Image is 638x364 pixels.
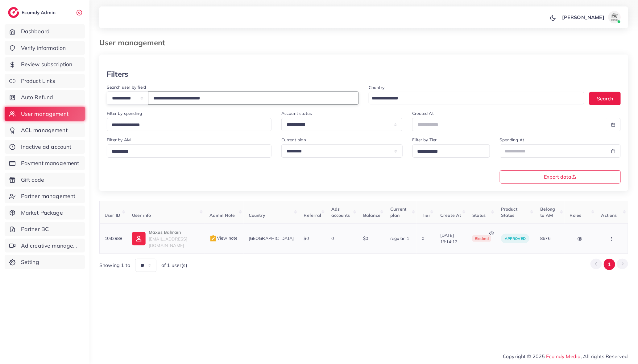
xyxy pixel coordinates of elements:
[5,74,85,88] a: Product Links
[21,176,44,184] span: Gift code
[390,206,406,218] span: Current plan
[5,173,85,187] a: Gift code
[105,212,120,218] span: User ID
[5,255,85,269] a: Setting
[249,212,265,218] span: Country
[21,143,72,151] span: Inactive ad account
[8,7,19,18] img: logo
[99,262,130,269] span: Showing 1 to
[415,147,482,156] input: Search for option
[331,236,334,241] span: 0
[132,229,200,249] a: Maxus Bahrain[EMAIL_ADDRESS][DOMAIN_NAME]
[5,123,85,137] a: ACL management
[369,84,384,91] label: Country
[110,147,263,156] input: Search for option
[249,236,294,241] span: [GEOGRAPHIC_DATA]
[21,159,79,167] span: Payment management
[209,212,235,218] span: Admin Note
[21,27,50,35] span: Dashboard
[21,209,63,217] span: Market Package
[99,38,170,47] h3: User management
[559,11,623,23] a: [PERSON_NAME]avatar
[132,212,151,218] span: User info
[5,41,85,55] a: Verify information
[546,353,581,359] a: Ecomdy Media
[107,137,131,143] label: Filter by AM
[363,236,368,241] span: $0
[422,236,424,241] span: 0
[304,236,309,241] span: $0
[149,236,187,248] span: [EMAIL_ADDRESS][DOMAIN_NAME]
[161,262,187,269] span: of 1 user(s)
[412,137,437,143] label: Filter by Tier
[422,212,430,218] span: Tier
[5,156,85,170] a: Payment management
[5,90,85,104] a: Auto Refund
[5,57,85,71] a: Review subscription
[209,235,238,241] span: View note
[540,236,550,241] span: 8676
[608,11,621,23] img: avatar
[107,144,271,158] div: Search for option
[500,137,524,143] label: Spending At
[107,70,128,79] h3: Filters
[21,60,72,68] span: Review subscription
[5,24,85,38] a: Dashboard
[500,170,621,184] button: Export data
[21,242,80,250] span: Ad creative management
[562,14,604,21] p: [PERSON_NAME]
[544,174,576,179] span: Export data
[412,144,490,158] div: Search for option
[22,10,57,15] h2: Ecomdy Admin
[412,110,434,116] label: Created At
[21,258,39,266] span: Setting
[540,206,555,218] span: Belong to AM
[209,235,217,242] img: admin_note.cdd0b510.svg
[107,118,271,131] div: Search for option
[132,232,146,245] img: ic-user-info.36bf1079.svg
[370,94,576,103] input: Search for option
[472,212,486,218] span: Status
[21,225,49,233] span: Partner BC
[570,212,582,218] span: Roles
[5,239,85,253] a: Ad creative management
[149,229,200,236] p: Maxus Bahrain
[304,212,321,218] span: Referral
[363,212,380,218] span: Balance
[8,7,57,18] a: logoEcomdy Admin
[501,206,517,218] span: Product Status
[440,212,461,218] span: Create At
[21,44,66,52] span: Verify information
[21,110,68,118] span: User management
[5,206,85,220] a: Market Package
[505,236,526,241] span: approved
[604,259,615,270] button: Go to page 1
[107,84,146,90] label: Search user by field
[390,236,409,241] span: regular_1
[5,140,85,154] a: Inactive ad account
[5,222,85,236] a: Partner BC
[105,236,122,241] span: 1032988
[21,77,56,85] span: Product Links
[440,232,462,245] span: [DATE] 19:14:12
[5,189,85,203] a: Partner management
[110,120,263,130] input: Search for option
[590,259,628,270] ul: Pagination
[21,192,76,200] span: Partner management
[369,92,584,104] div: Search for option
[503,353,628,360] span: Copyright © 2025
[281,110,312,116] label: Account status
[581,353,628,360] span: , All rights Reserved
[601,212,617,218] span: Actions
[281,137,306,143] label: Current plan
[107,110,142,116] label: Filter by spending
[21,93,53,101] span: Auto Refund
[21,126,68,134] span: ACL management
[589,92,621,105] button: Search
[331,206,350,218] span: Ads accounts
[5,107,85,121] a: User management
[472,235,491,242] span: blocked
